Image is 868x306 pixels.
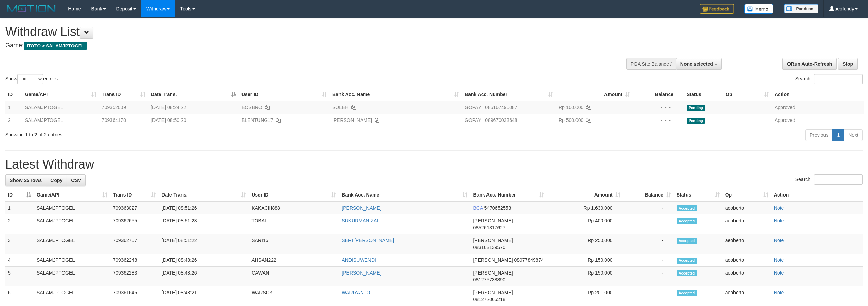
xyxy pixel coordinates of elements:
[241,105,262,110] span: BOSBRO
[772,88,864,101] th: Action
[5,101,22,114] td: 1
[473,257,513,263] span: [PERSON_NAME]
[159,214,249,234] td: [DATE] 08:51:23
[5,42,572,49] h4: Game:
[102,117,126,123] span: 709364170
[772,114,864,126] td: Approved
[774,205,784,211] a: Note
[159,234,249,254] td: [DATE] 08:51:22
[680,61,713,67] span: None selected
[700,4,734,14] img: Feedback.jpg
[332,105,348,110] a: SOLEH
[484,205,511,211] span: Copy 5470652553 to clipboard
[677,290,697,296] span: Accepted
[784,4,818,13] img: panduan.png
[239,88,329,101] th: User ID: activate to sort column ascending
[547,286,623,306] td: Rp 201,000
[485,105,517,110] span: Copy 085167490087 to clipboard
[623,254,674,267] td: -
[342,270,381,276] a: [PERSON_NAME]
[722,201,771,214] td: aeoberto
[687,105,705,111] span: Pending
[329,88,462,101] th: Bank Acc. Name: activate to sort column ascending
[342,257,376,263] a: ANDISUWENDI
[635,117,681,124] div: - - -
[34,254,110,267] td: SALAMJPTOGEL
[473,205,483,211] span: BCA
[5,201,34,214] td: 1
[332,117,372,123] a: [PERSON_NAME]
[677,218,697,224] span: Accepted
[5,157,863,171] h1: Latest Withdraw
[5,114,22,126] td: 2
[50,178,62,183] span: Copy
[241,117,273,123] span: BLENTUNG17
[5,74,58,84] label: Show entries
[677,270,697,276] span: Accepted
[676,58,722,70] button: None selected
[684,88,723,101] th: Status
[722,286,771,306] td: aeoberto
[17,74,43,84] select: Showentries
[774,290,784,295] a: Note
[34,286,110,306] td: SALAMJPTOGEL
[623,286,674,306] td: -
[159,201,249,214] td: [DATE] 08:51:26
[722,267,771,286] td: aeoberto
[623,234,674,254] td: -
[249,234,339,254] td: SARI16
[67,174,86,186] a: CSV
[110,286,159,306] td: 709361645
[774,270,784,276] a: Note
[110,201,159,214] td: 709363027
[722,189,771,201] th: Op: activate to sort column ascending
[547,214,623,234] td: Rp 400,000
[159,189,249,201] th: Date Trans.: activate to sort column ascending
[473,297,505,302] span: Copy 081272065218 to clipboard
[71,178,81,183] span: CSV
[34,234,110,254] td: SALAMJPTOGEL
[148,88,239,101] th: Date Trans.: activate to sort column descending
[623,214,674,234] td: -
[623,189,674,201] th: Balance: activate to sort column ascending
[5,3,58,14] img: MOTION_logo.png
[110,254,159,267] td: 709362248
[5,234,34,254] td: 3
[110,214,159,234] td: 709362655
[626,58,676,70] div: PGA Site Balance /
[465,117,481,123] span: GOPAY
[249,267,339,286] td: CAWAN
[110,189,159,201] th: Trans ID: activate to sort column ascending
[102,105,126,110] span: 709352009
[22,88,99,101] th: Game/API: activate to sort column ascending
[5,174,46,186] a: Show 25 rows
[249,254,339,267] td: AHSAN222
[677,205,697,211] span: Accepted
[556,88,633,101] th: Amount: activate to sort column ascending
[559,117,583,123] span: Rp 500.000
[473,290,513,295] span: [PERSON_NAME]
[547,234,623,254] td: Rp 250,000
[99,88,148,101] th: Trans ID: activate to sort column ascending
[159,286,249,306] td: [DATE] 08:48:21
[722,234,771,254] td: aeoberto
[249,201,339,214] td: KAKACIII888
[547,189,623,201] th: Amount: activate to sort column ascending
[46,174,67,186] a: Copy
[485,117,517,123] span: Copy 089670033648 to clipboard
[462,88,556,101] th: Bank Acc. Number: activate to sort column ascending
[34,201,110,214] td: SALAMJPTOGEL
[635,104,681,111] div: - - -
[5,88,22,101] th: ID
[110,234,159,254] td: 709362707
[805,129,833,141] a: Previous
[473,218,513,223] span: [PERSON_NAME]
[473,238,513,243] span: [PERSON_NAME]
[34,214,110,234] td: SALAMJPTOGEL
[465,105,481,110] span: GOPAY
[5,25,572,39] h1: Withdraw List
[547,201,623,214] td: Rp 1,630,000
[547,254,623,267] td: Rp 150,000
[723,88,772,101] th: Op: activate to sort column ascending
[774,218,784,223] a: Note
